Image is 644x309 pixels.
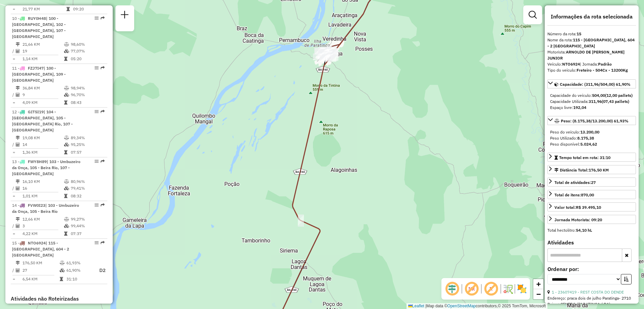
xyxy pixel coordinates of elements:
div: Endereço: praca dois de julho Paratinga- 2710 [547,295,636,301]
i: Distância Total [16,42,20,46]
span: | 115 - [GEOGRAPHIC_DATA], 604 - 2 [GEOGRAPHIC_DATA] [12,240,69,258]
i: % de utilização do peso [64,217,69,221]
strong: 192,04 [573,105,586,110]
a: Nova sessão e pesquisa [118,8,131,23]
td: 36,84 KM [22,85,64,91]
a: Tempo total em rota: 31:10 [547,153,636,162]
td: 176,50 KM [22,260,59,266]
i: % de utilização da cubagem [60,268,65,272]
td: / [12,266,15,275]
td: 6,54 KM [22,276,59,282]
td: = [12,276,15,282]
td: 4,22 KM [22,230,64,237]
strong: (12,00 pallets) [605,93,633,98]
td: 1,14 KM [22,55,64,62]
button: Ordem crescente [621,274,632,284]
td: 95,25% [70,141,104,148]
div: Capacidade: (311,96/504,00) 61,90% [547,90,636,113]
em: Opções [95,159,99,163]
td: 1,36 KM [22,149,64,156]
a: Jornada Motorista: 09:20 [547,215,636,224]
span: FWY8H89 [28,159,47,164]
i: Distância Total [16,180,20,184]
em: Rota exportada [101,203,105,207]
img: Fluxo de ruas [502,283,513,294]
h4: Informações da rota selecionada [547,13,636,20]
i: % de utilização da cubagem [64,186,69,190]
i: Total de Atividades [16,186,20,190]
div: Capacidade do veículo: [550,92,633,99]
td: 16,10 KM [22,178,64,185]
div: Bairro: CENTRO (PARATINGA / BA) [547,301,636,307]
td: 19,08 KM [22,134,64,141]
td: = [12,99,15,106]
div: Valor total: [554,204,601,210]
span: 15 - [12,240,69,258]
a: Peso: (8.175,38/13.200,00) 61,93% [547,116,636,125]
div: Total hectolitro: [547,227,636,233]
img: Exibir/Ocultar setores [517,283,527,294]
strong: (07,43 pallets) [602,99,629,104]
em: Rota exportada [101,241,105,245]
label: Ordenar por: [547,265,636,273]
div: Total de itens: [554,192,594,198]
em: Opções [95,241,99,245]
i: % de utilização do peso [64,86,69,90]
td: = [12,230,15,237]
i: Total de Atividades [16,224,20,228]
strong: 115 - [GEOGRAPHIC_DATA], 604 - 2 [GEOGRAPHIC_DATA] [547,37,635,48]
td: 07:37 [70,230,104,237]
a: Zoom in [533,279,543,289]
span: + [536,280,541,288]
td: 98,60% [70,41,104,48]
td: / [12,185,15,192]
strong: NTO6924 [562,62,580,67]
div: Jornada Motorista: 09:20 [554,217,602,223]
a: Total de itens:870,00 [547,190,636,199]
td: 19 [22,48,64,54]
div: Motorista: [547,49,636,61]
td: 12,66 KM [22,216,64,223]
td: 1,01 KM [22,193,64,199]
td: 27 [22,266,59,275]
i: Distância Total [16,217,20,221]
td: 07:57 [70,149,104,156]
i: Total de Atividades [16,93,20,97]
td: 31:10 [66,276,93,282]
i: % de utilização do peso [64,180,69,184]
div: Capacidade Utilizada: [550,99,633,105]
em: Opções [95,66,99,70]
strong: 870,00 [581,192,594,197]
strong: 8.175,38 [577,136,594,141]
span: Exibir rótulo [483,281,499,297]
strong: R$ 39.495,10 [576,205,601,210]
span: | Jornada: [580,62,612,67]
td: 08:43 [70,99,104,106]
strong: Padrão [598,62,612,67]
strong: 15 [577,31,581,36]
td: 4,09 KM [22,99,64,106]
td: 14 [22,141,64,148]
td: / [12,91,15,98]
td: 08:32 [70,193,104,199]
strong: 504,00 [592,93,605,98]
td: 96,70% [70,91,104,98]
i: Tempo total em rota [64,150,67,154]
div: Peso Utilizado: [550,135,633,141]
td: = [12,55,15,62]
i: Distância Total [16,261,20,265]
i: % de utilização do peso [64,42,69,46]
i: % de utilização do peso [60,261,65,265]
span: 14 - [12,203,79,214]
td: 05:20 [70,55,104,62]
em: Opções [95,110,99,114]
span: 176,50 KM [589,167,609,172]
span: GIT5I19 [28,109,44,114]
i: Tempo total em rota [64,101,67,105]
span: − [536,290,541,298]
div: Veículo: [547,61,636,67]
i: Tempo total em rota [64,57,67,61]
td: = [12,193,15,199]
span: | 103 - Umbuzeiro da Onça, 105 - Beira Rio [12,203,79,214]
strong: 13.200,00 [580,129,599,134]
